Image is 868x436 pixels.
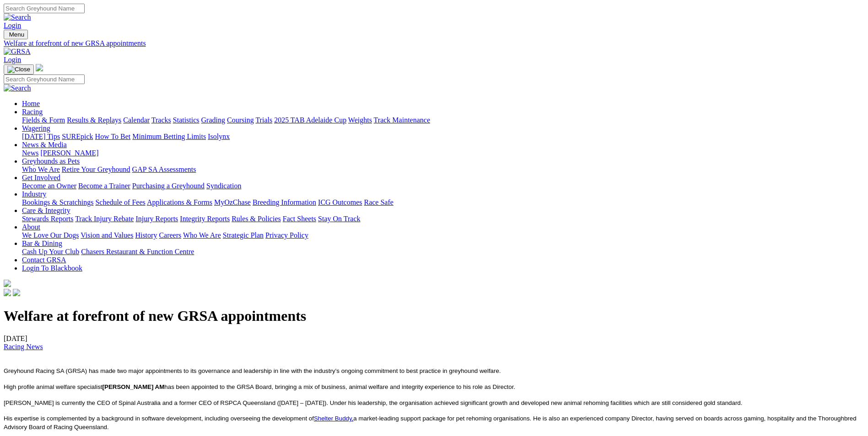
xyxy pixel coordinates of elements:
a: Fields & Form [22,116,65,124]
a: Breeding Information [253,198,316,206]
img: Close [7,66,30,73]
a: ICG Outcomes [318,198,362,206]
a: Stay On Track [318,215,360,223]
div: Bar & Dining [22,248,864,256]
a: Strategic Plan [223,231,264,239]
h1: Welfare at forefront of new GRSA appointments [4,308,864,324]
a: Privacy Policy [265,231,308,239]
a: Bookings & Scratchings [22,198,93,206]
div: Greyhounds as Pets [22,165,864,174]
img: GRSA [4,48,31,56]
a: Retire Your Greyhound [62,165,130,173]
a: Industry [22,190,46,198]
a: Who We Are [183,231,221,239]
img: Search [4,13,31,21]
a: Greyhounds as Pets [22,157,80,165]
a: Contact GRSA [22,256,66,264]
a: Coursing [227,116,254,124]
a: Results & Replays [67,116,121,124]
img: twitter.svg [13,289,20,296]
a: History [135,231,157,239]
a: Shelter Buddy, [314,415,353,422]
a: About [22,223,40,231]
img: Search [4,84,31,92]
img: logo-grsa-white.png [36,64,43,71]
div: About [22,231,864,239]
b: [PERSON_NAME] AM [102,383,165,390]
span: [PERSON_NAME] is currently the CEO of Spinal Australia and a former CEO of RSPCA Queensland ([DAT... [4,399,742,406]
a: Track Injury Rebate [75,215,134,223]
div: Racing [22,116,864,124]
a: Home [22,100,40,107]
a: News [22,149,38,157]
div: Get Involved [22,182,864,190]
span: [DATE] [4,335,43,351]
a: Trials [255,116,272,124]
a: Become a Trainer [78,182,130,190]
span: Greyhound Racing SA (GRSA) has made two major appointments to its governance and leadership in li... [4,367,501,374]
a: Weights [348,116,372,124]
a: Racing News [4,343,43,351]
a: Vision and Values [81,231,133,239]
span: His expertise is complemented by a background in software development, including overseeing the d... [4,415,857,431]
a: Rules & Policies [232,215,281,223]
input: Search [4,4,85,13]
a: Grading [201,116,225,124]
div: News & Media [22,149,864,157]
a: How To Bet [95,133,131,140]
a: Injury Reports [135,215,178,223]
a: Applications & Forms [147,198,212,206]
a: Chasers Restaurant & Function Centre [81,248,194,255]
a: Login To Blackbook [22,264,82,272]
span: Menu [9,31,24,38]
a: Login [4,21,21,29]
a: MyOzChase [214,198,251,206]
a: Calendar [123,116,150,124]
button: Toggle navigation [4,64,34,74]
div: Industry [22,198,864,207]
button: Toggle navigation [4,30,28,39]
a: Track Maintenance [374,116,430,124]
div: Wagering [22,133,864,141]
a: Minimum Betting Limits [132,133,206,140]
a: Race Safe [364,198,393,206]
a: [DATE] Tips [22,133,60,140]
img: logo-grsa-white.png [4,280,11,287]
a: Integrity Reports [180,215,230,223]
input: Search [4,74,85,84]
a: Tracks [151,116,171,124]
a: Isolynx [208,133,230,140]
a: Become an Owner [22,182,76,190]
div: Care & Integrity [22,215,864,223]
a: Careers [159,231,181,239]
a: 2025 TAB Adelaide Cup [274,116,346,124]
a: Cash Up Your Club [22,248,79,255]
a: [PERSON_NAME] [40,149,98,157]
a: SUREpick [62,133,93,140]
a: Racing [22,108,43,116]
a: Wagering [22,124,50,132]
a: News & Media [22,141,67,149]
img: facebook.svg [4,289,11,296]
a: GAP SA Assessments [132,165,196,173]
a: Welfare at forefront of new GRSA appointments [4,39,864,48]
a: Fact Sheets [283,215,316,223]
a: Schedule of Fees [95,198,145,206]
a: Who We Are [22,165,60,173]
a: Syndication [206,182,241,190]
a: We Love Our Dogs [22,231,79,239]
a: Statistics [173,116,199,124]
a: Get Involved [22,174,60,181]
a: Bar & Dining [22,239,62,247]
a: Stewards Reports [22,215,73,223]
a: Login [4,56,21,64]
a: Purchasing a Greyhound [132,182,205,190]
span: High profile animal welfare specialist has been appointed to the GRSA Board, bringing a mix of bu... [4,383,515,390]
a: Care & Integrity [22,207,70,214]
